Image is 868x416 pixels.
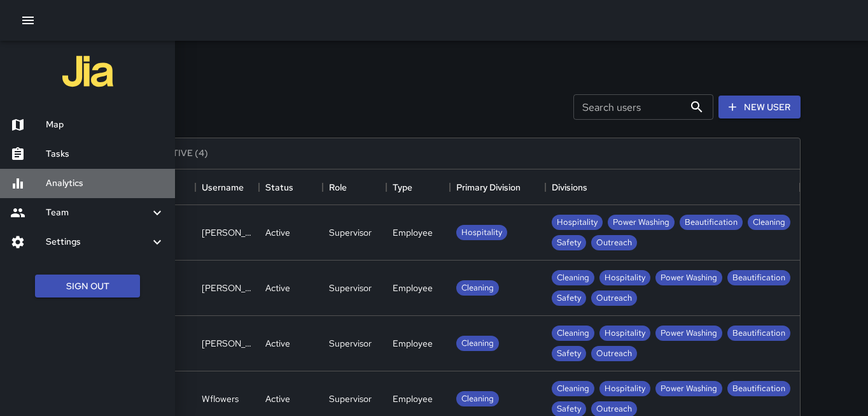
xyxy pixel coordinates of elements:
[46,235,150,249] h6: Settings
[46,147,165,161] h6: Tasks
[35,275,140,298] button: Sign Out
[62,46,113,97] img: jia-logo
[46,206,150,220] h6: Team
[46,118,165,132] h6: Map
[46,176,165,190] h6: Analytics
